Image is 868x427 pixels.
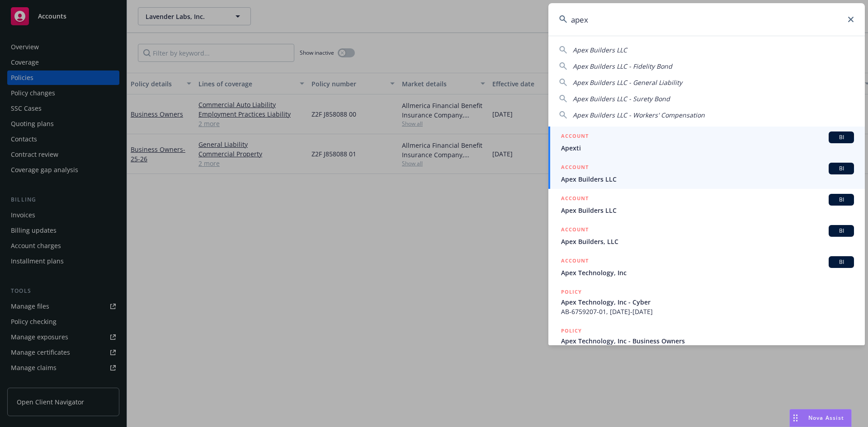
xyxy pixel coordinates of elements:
a: ACCOUNTBIApex Builders, LLC [548,220,865,251]
div: Drag to move [790,409,801,427]
h5: ACCOUNT [561,225,589,236]
span: Apex Builders, LLC [561,237,854,246]
h5: ACCOUNT [561,256,589,267]
h5: POLICY [561,326,582,335]
h5: ACCOUNT [561,163,589,174]
span: Apex Technology, Inc [561,268,854,277]
span: Apex Builders LLC - Surety Bond [573,94,670,103]
h5: ACCOUNT [561,131,589,142]
span: BI [832,133,850,141]
span: Apexti [561,143,854,153]
span: Apex Builders LLC - Workers' Compensation [573,111,705,119]
span: BI [832,258,850,266]
span: BI [832,227,850,235]
span: Apex Builders LLC - General Liability [573,78,682,87]
span: Apex Technology, Inc - Business Owners [561,336,854,346]
a: POLICYApex Technology, Inc - Business Owners [548,321,865,360]
span: Apex Technology, Inc - Cyber [561,297,854,307]
span: BI [832,164,850,173]
span: Apex Builders LLC [561,206,854,215]
span: Apex Builders LLC [561,174,854,184]
a: ACCOUNTBIApex Builders LLC [548,158,865,189]
h5: POLICY [561,287,582,296]
h5: ACCOUNT [561,194,589,205]
span: Nova Assist [808,414,844,422]
a: ACCOUNTBIApexti [548,127,865,158]
span: BI [832,196,850,204]
a: ACCOUNTBIApex Builders LLC [548,189,865,220]
input: Search... [548,3,865,36]
span: Apex Builders LLC - Fidelity Bond [573,62,672,70]
a: POLICYApex Technology, Inc - CyberAB-6759207-01, [DATE]-[DATE] [548,282,865,321]
button: Nova Assist [789,409,852,427]
span: Apex Builders LLC [573,46,627,54]
a: ACCOUNTBIApex Technology, Inc [548,251,865,282]
span: AB-6759207-01, [DATE]-[DATE] [561,307,854,316]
